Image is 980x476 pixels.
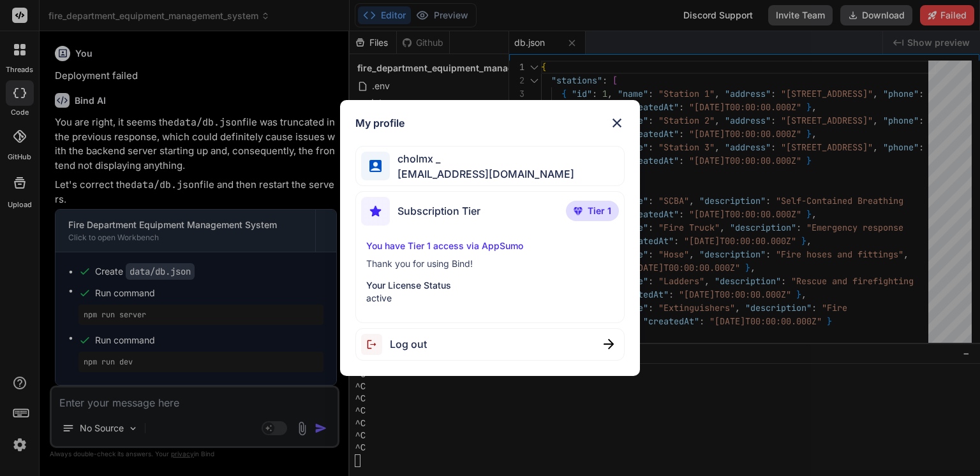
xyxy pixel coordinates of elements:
[390,336,427,352] span: Log out
[366,240,613,252] p: You have Tier 1 access via AppSumo
[390,166,574,182] span: [EMAIL_ADDRESS][DOMAIN_NAME]
[604,339,614,349] img: close
[397,203,480,219] span: Subscription Tier
[588,205,611,217] span: Tier 1
[361,197,390,226] img: subscription
[366,279,613,292] p: Your License Status
[369,160,382,172] img: profile
[390,151,574,166] span: cholmx _
[574,207,583,215] img: premium
[366,257,613,270] p: Thank you for using Bind!
[366,292,613,305] p: active
[361,334,390,355] img: logout
[355,115,405,131] h1: My profile
[609,115,625,131] img: close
